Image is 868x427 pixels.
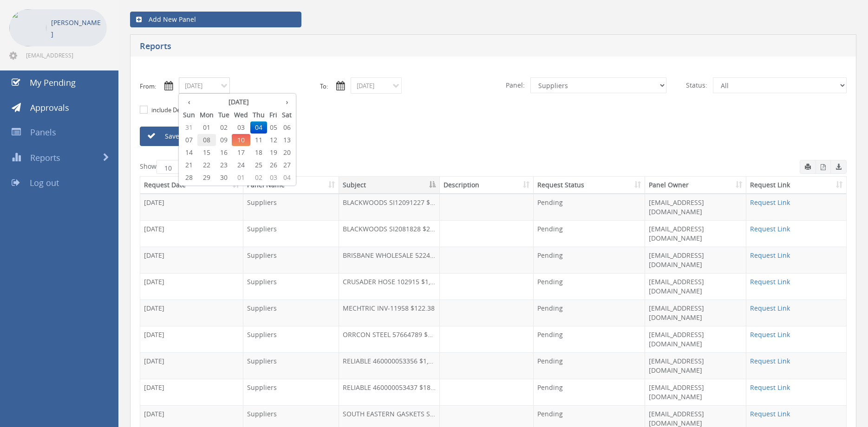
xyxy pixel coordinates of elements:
th: ‹ [181,96,197,108]
td: Suppliers [243,300,339,326]
span: 28 [181,172,197,184]
td: Suppliers [243,194,339,220]
td: Suppliers [243,379,339,405]
span: 16 [216,147,232,159]
a: Save [140,127,247,146]
td: Suppliers [243,273,339,300]
th: Description: activate to sort column ascending [440,177,534,194]
td: Suppliers [243,352,339,379]
td: BLACKWOODS SI2081828 $210.87 [339,220,440,247]
th: Fri [267,108,280,121]
span: 08 [197,134,216,146]
a: Request Link [750,198,790,207]
th: Tue [216,108,232,121]
td: Pending [534,247,645,273]
a: Request Link [750,357,790,365]
th: Request Date: activate to sort column ascending [140,177,243,194]
span: 23 [216,159,232,171]
span: 17 [232,147,250,159]
span: Panel: [500,77,530,93]
label: Show entries [140,160,213,174]
td: [DATE] [140,247,243,273]
span: 07 [181,134,197,146]
span: [EMAIL_ADDRESS][DOMAIN_NAME] [26,51,105,59]
td: Suppliers [243,326,339,352]
th: Request Link: activate to sort column ascending [746,177,846,194]
td: [DATE] [140,352,243,379]
span: 11 [250,134,267,146]
label: From: [140,82,156,91]
span: 19 [267,147,280,159]
span: 04 [250,121,267,134]
td: RELIABLE 460000053437 $181.04 [339,379,440,405]
a: Request Link [750,277,790,286]
span: Log out [30,177,59,188]
label: To: [320,82,328,91]
td: ORRCON STEEL 57664789 $3,339.18 [339,326,440,352]
span: 31 [181,121,197,134]
td: [EMAIL_ADDRESS][DOMAIN_NAME] [645,220,746,247]
td: Pending [534,300,645,326]
td: Pending [534,194,645,220]
th: Thu [250,108,267,121]
span: 03 [232,121,250,134]
span: Panels [30,127,56,138]
th: Request Status: activate to sort column ascending [534,177,645,194]
span: 27 [280,159,294,171]
td: [EMAIL_ADDRESS][DOMAIN_NAME] [645,273,746,300]
td: CRUSADER HOSE 102915 $1,111.88 [339,273,440,300]
span: 18 [250,147,267,159]
td: [EMAIL_ADDRESS][DOMAIN_NAME] [645,247,746,273]
td: [DATE] [140,194,243,220]
span: 01 [232,172,250,184]
td: Pending [534,379,645,405]
select: Showentries [157,160,191,174]
span: 22 [197,159,216,171]
td: [EMAIL_ADDRESS][DOMAIN_NAME] [645,300,746,326]
td: [DATE] [140,300,243,326]
span: 30 [216,172,232,184]
th: Sun [181,108,197,121]
a: Add New Panel [130,12,301,27]
span: 10 [232,134,250,146]
a: Request Link [750,330,790,339]
span: 13 [280,134,294,146]
span: 26 [267,159,280,171]
td: [EMAIL_ADDRESS][DOMAIN_NAME] [645,326,746,352]
a: Request Link [750,409,790,418]
td: BRISBANE WHOLESALE 522402 $1,308.25 [339,247,440,273]
td: Suppliers [243,247,339,273]
a: Request Link [750,304,790,312]
td: [DATE] [140,326,243,352]
span: 15 [197,147,216,159]
th: Sat [280,108,294,121]
span: 29 [197,172,216,184]
td: BLACKWOODS SI12091227 $28.51 [339,194,440,220]
span: 24 [232,159,250,171]
span: 25 [250,159,267,171]
td: [EMAIL_ADDRESS][DOMAIN_NAME] [645,352,746,379]
th: Wed [232,108,250,121]
th: [DATE] [197,96,280,108]
th: Mon [197,108,216,121]
span: 20 [280,147,294,159]
span: 01 [197,121,216,134]
td: Pending [534,220,645,247]
td: RELIABLE 460000053356 $1,098.37 [339,352,440,379]
td: Pending [534,273,645,300]
a: Request Link [750,251,790,260]
h5: Reports [140,42,636,53]
td: Pending [534,352,645,379]
span: Reports [30,152,60,163]
a: Request Link [750,383,790,392]
td: Suppliers [243,220,339,247]
span: 05 [267,121,280,134]
a: Request Link [750,224,790,233]
td: MECHTRIC INV-11958 $122.38 [339,300,440,326]
span: 03 [267,172,280,184]
span: 09 [216,134,232,146]
span: 04 [280,172,294,184]
span: 14 [181,147,197,159]
label: include Description [149,106,204,115]
span: 02 [250,172,267,184]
